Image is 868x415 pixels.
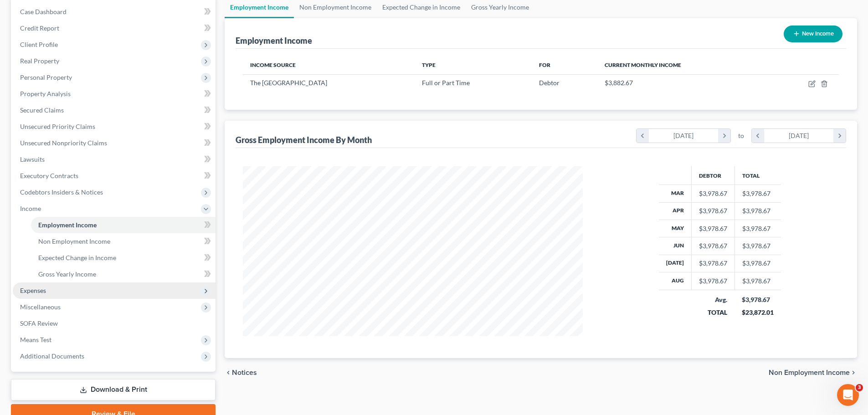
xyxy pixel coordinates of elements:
th: May [659,220,692,237]
a: Non Employment Income [31,233,216,250]
a: Lawsuits [13,151,216,168]
td: $3,978.67 [734,220,781,237]
div: $3,978.67 [699,277,727,286]
span: Client Profile [20,41,58,48]
td: $3,978.67 [734,237,781,255]
div: Avg. [699,295,727,304]
div: Gross Employment Income By Month [236,134,372,145]
button: chevron_left Notices [225,369,257,376]
span: Property Analysis [20,90,71,97]
a: Expected Change in Income [31,250,216,266]
i: chevron_left [225,369,232,376]
div: [DATE] [649,129,719,143]
td: $3,978.67 [734,255,781,272]
span: Income [20,205,41,212]
th: [DATE] [659,255,692,272]
a: SOFA Review [13,315,216,332]
iframe: Intercom live chat [837,384,859,406]
span: Miscellaneous [20,303,61,311]
i: chevron_right [718,129,730,143]
th: Apr [659,202,692,220]
span: Executory Contracts [20,172,78,179]
div: $3,978.67 [699,224,727,233]
span: The [GEOGRAPHIC_DATA] [250,79,327,87]
span: Notices [232,369,257,376]
th: Aug [659,272,692,290]
a: Gross Yearly Income [31,266,216,282]
a: Property Analysis [13,86,216,102]
i: chevron_right [850,369,857,376]
span: Additional Documents [20,352,84,360]
a: Unsecured Priority Claims [13,118,216,135]
div: $3,978.67 [699,259,727,268]
span: SOFA Review [20,319,58,327]
th: Mar [659,185,692,202]
span: Debtor [539,79,560,87]
span: Employment Income [38,221,97,229]
span: $3,882.67 [605,79,633,87]
i: chevron_left [752,129,764,143]
div: Employment Income [236,35,312,46]
span: Gross Yearly Income [38,270,96,278]
th: Total [734,166,781,184]
div: TOTAL [699,308,727,317]
a: Secured Claims [13,102,216,118]
button: New Income [784,26,842,42]
a: Case Dashboard [13,4,216,20]
span: Current Monthly Income [605,61,681,68]
div: [DATE] [764,129,834,143]
span: For [539,61,550,68]
span: Secured Claims [20,106,64,114]
span: to [738,131,744,140]
span: Income Source [250,61,296,68]
a: Credit Report [13,20,216,36]
span: Means Test [20,336,51,343]
span: Full or Part Time [422,79,470,87]
span: Type [422,61,436,68]
span: Expected Change in Income [38,254,116,261]
span: Unsecured Priority Claims [20,123,95,130]
i: chevron_left [637,129,649,143]
span: Non Employment Income [769,369,850,376]
div: $3,978.67 [742,295,774,304]
td: $3,978.67 [734,272,781,290]
a: Executory Contracts [13,168,216,184]
td: $3,978.67 [734,185,781,202]
a: Unsecured Nonpriority Claims [13,135,216,151]
th: Debtor [691,166,734,184]
span: 3 [856,384,863,391]
span: Real Property [20,57,59,65]
span: Lawsuits [20,155,45,163]
span: Codebtors Insiders & Notices [20,188,103,196]
i: chevron_right [833,129,846,143]
span: Credit Report [20,24,59,32]
a: Employment Income [31,217,216,233]
span: Personal Property [20,73,72,81]
div: $3,978.67 [699,189,727,198]
div: $23,872.01 [742,308,774,317]
td: $3,978.67 [734,202,781,220]
span: Expenses [20,287,46,294]
th: Jun [659,237,692,255]
span: Unsecured Nonpriority Claims [20,139,107,147]
div: $3,978.67 [699,241,727,251]
span: Case Dashboard [20,8,67,15]
span: Non Employment Income [38,237,110,245]
a: Download & Print [11,379,216,400]
button: Non Employment Income chevron_right [769,369,857,376]
div: $3,978.67 [699,206,727,215]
